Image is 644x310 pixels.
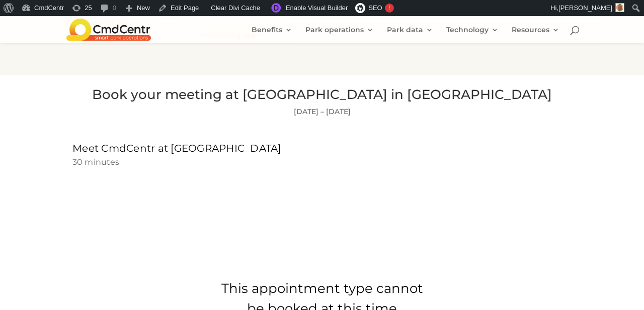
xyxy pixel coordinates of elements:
[385,4,394,13] div: !
[512,26,559,43] a: Resources
[387,26,433,43] a: Park data
[368,4,382,12] span: SEO
[615,3,624,12] img: Avatar photo
[252,26,292,43] a: Benefits
[152,146,363,186] strong: This appointment type cannot be booked at this time
[305,26,374,43] a: Park operations
[64,106,580,118] p: [DATE] – [DATE]
[558,4,612,12] span: [PERSON_NAME]
[64,88,580,106] h2: Book your meeting at [GEOGRAPHIC_DATA] in [GEOGRAPHIC_DATA]
[66,19,151,40] img: CmdCentr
